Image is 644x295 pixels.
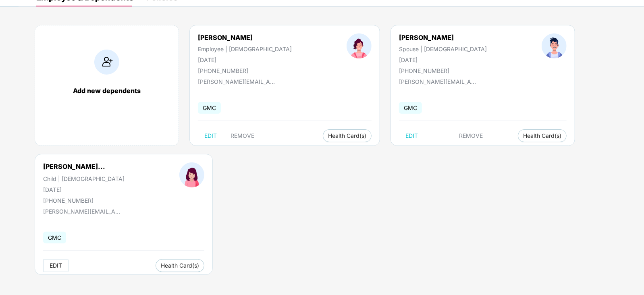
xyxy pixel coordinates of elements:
[204,133,217,139] span: EDIT
[347,33,372,58] img: profileImage
[198,102,221,114] span: GMC
[198,46,292,52] div: Employee | [DEMOGRAPHIC_DATA]
[399,33,487,42] div: [PERSON_NAME]
[328,134,366,138] span: Health Card(s)
[399,78,480,85] div: [PERSON_NAME][EMAIL_ADDRESS][DOMAIN_NAME]
[453,129,490,142] button: REMOVE
[231,133,254,139] span: REMOVE
[399,102,422,114] span: GMC
[198,56,292,63] div: [DATE]
[43,197,125,204] div: [PHONE_NUMBER]
[224,129,261,142] button: REMOVE
[43,208,124,215] div: [PERSON_NAME][EMAIL_ADDRESS][DOMAIN_NAME]
[399,56,487,63] div: [DATE]
[43,87,170,95] div: Add new dependents
[43,175,125,182] div: Child | [DEMOGRAPHIC_DATA]
[523,134,561,138] span: Health Card(s)
[198,33,292,42] div: [PERSON_NAME]
[43,162,105,170] div: [PERSON_NAME]...
[43,232,66,243] span: GMC
[43,186,125,193] div: [DATE]
[518,129,567,142] button: Health Card(s)
[399,46,487,52] div: Spouse | [DEMOGRAPHIC_DATA]
[399,129,424,142] button: EDIT
[198,129,223,142] button: EDIT
[323,129,372,142] button: Health Card(s)
[405,133,418,139] span: EDIT
[198,67,292,74] div: [PHONE_NUMBER]
[50,262,62,269] span: EDIT
[156,259,204,272] button: Health Card(s)
[43,259,69,272] button: EDIT
[179,162,204,187] img: profileImage
[198,78,278,85] div: [PERSON_NAME][EMAIL_ADDRESS][DOMAIN_NAME]
[94,50,119,75] img: addIcon
[399,67,487,74] div: [PHONE_NUMBER]
[542,33,567,58] img: profileImage
[161,264,199,268] span: Health Card(s)
[459,133,483,139] span: REMOVE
